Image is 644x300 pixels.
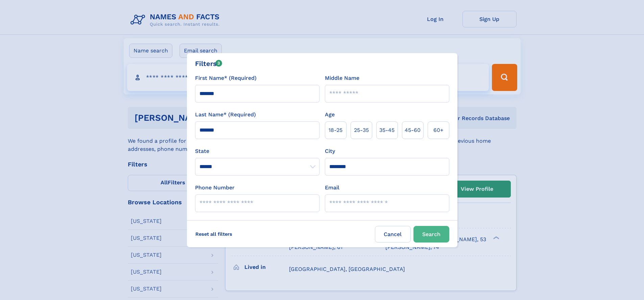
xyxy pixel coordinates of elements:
button: Search [413,226,449,243]
label: Email [325,184,339,192]
label: City [325,147,335,155]
label: Age [325,111,335,119]
span: 18‑25 [329,126,342,134]
span: 25‑35 [354,126,369,134]
label: First Name* (Required) [195,74,257,82]
label: Last Name* (Required) [195,111,256,119]
label: Middle Name [325,74,359,82]
label: Phone Number [195,184,235,192]
label: State [195,147,319,155]
span: 60+ [433,126,444,134]
label: Reset all filters [191,226,237,242]
div: Filters [195,59,222,69]
span: 45‑60 [405,126,421,134]
span: 35‑45 [379,126,395,134]
label: Cancel [375,226,411,243]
